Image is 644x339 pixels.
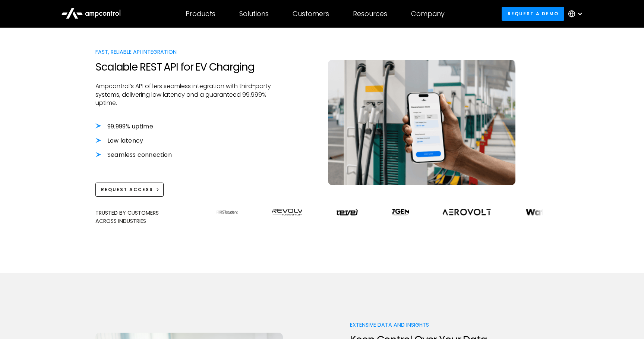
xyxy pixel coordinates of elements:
li: 99.999% uptime [95,122,272,131]
a: Request Access [95,183,164,196]
div: Company [411,10,445,18]
div: Customers [293,10,329,18]
div: Trusted By Customers Across Industries [95,209,204,226]
h2: Scalable REST API for EV Charging [95,61,272,74]
p: Ampcontrol’s API offers seamless integration with third-party systems, delivering low latency and... [95,82,272,107]
div: Products [186,10,215,18]
li: Low latency [95,137,272,145]
div: Request Access [101,186,153,193]
a: Request a demo [502,7,564,21]
div: Resources [353,10,387,18]
li: Seamless connection [95,151,272,159]
div: Solutions [239,10,269,18]
p: ‍ [95,159,272,168]
div: Fast, Reliable API Integration [95,48,272,56]
div: Extensive Data and Insights [350,321,527,329]
img: Integrate EV charging mobile apps [328,60,515,185]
